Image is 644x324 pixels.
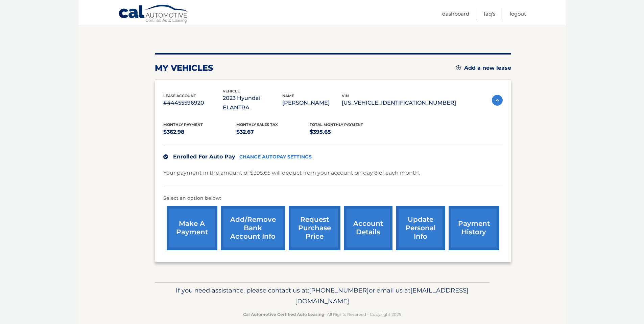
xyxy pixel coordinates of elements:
p: $395.65 [310,127,383,137]
a: update personal info [396,206,445,250]
p: Select an option below: [163,194,503,202]
img: accordion-active.svg [492,95,503,106]
a: Logout [510,8,526,19]
span: vin [342,93,349,98]
a: request purchase price [289,206,340,250]
span: vehicle [223,89,240,93]
p: Your payment in the amount of $395.65 will deduct from your account on day 8 of each month. [163,168,420,178]
a: CHANGE AUTOPAY SETTINGS [239,154,312,160]
span: name [282,93,294,98]
a: Add a new lease [456,65,511,71]
a: FAQ's [484,8,495,19]
p: - All Rights Reserved - Copyright 2025 [159,311,485,318]
span: Enrolled For Auto Pay [173,153,235,160]
a: account details [344,206,392,250]
h2: my vehicles [155,63,213,73]
img: add.svg [456,65,461,70]
a: Dashboard [442,8,469,19]
img: check.svg [163,154,168,159]
span: lease account [163,93,196,98]
span: [PHONE_NUMBER] [309,286,369,294]
p: [US_VEHICLE_IDENTIFICATION_NUMBER] [342,98,456,108]
span: Total Monthly Payment [310,122,363,127]
a: payment history [449,206,499,250]
strong: Cal Automotive Certified Auto Leasing [243,312,324,317]
p: [PERSON_NAME] [282,98,342,108]
p: 2023 Hyundai ELANTRA [223,93,282,112]
span: Monthly Payment [163,122,203,127]
p: If you need assistance, please contact us at: or email us at [159,285,485,307]
p: #44455596920 [163,98,223,108]
a: make a payment [167,206,217,250]
p: $32.67 [236,127,310,137]
a: Add/Remove bank account info [221,206,285,250]
a: Cal Automotive [118,4,189,24]
p: $362.98 [163,127,237,137]
span: Monthly sales Tax [236,122,278,127]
